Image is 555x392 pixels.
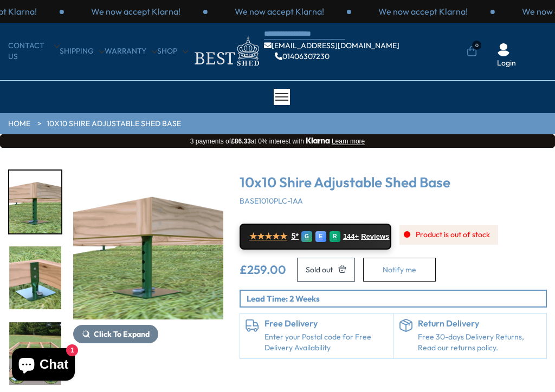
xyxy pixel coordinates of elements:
a: CONTACT US [8,41,60,62]
div: 3 / 3 [351,5,495,17]
span: Reviews [361,232,389,241]
div: 2 / 3 [208,5,351,17]
inbox-online-store-chat: Shopify online store chat [9,348,78,383]
a: Login [497,58,516,69]
p: Free 30-days Delivery Returns, Read our returns policy. [418,332,541,353]
p: We now accept Klarna! [235,5,324,17]
div: 1 / 3 [64,5,208,17]
div: E [315,231,326,242]
span: BASE1010PLC-1AA [240,196,303,206]
div: 1 / 5 [8,169,62,234]
span: Click To Expand [94,329,150,339]
img: Adjustbaseheightlow_2ec8a162-e60b-4cd7-94f9-ace2c889b2b1_200x200.jpg [9,246,61,309]
div: 2 / 5 [8,245,62,310]
span: Sold out [306,266,333,273]
div: 3 / 5 [8,321,62,386]
ins: £259.00 [240,264,286,276]
img: adjustbaseheighthigh_4ade4dbc-cadb-4cd5-9e55-9a095da95859_200x200.jpg [9,171,61,233]
a: 10x10 Shire Adjustable Shed Base [47,119,181,129]
p: Lead Time: 2 Weeks [247,293,546,304]
img: logo [188,34,264,69]
img: Adjustbaseheight2_d3599b39-931d-471b-a050-f097fa9d181a_200x200.jpg [9,322,61,385]
p: We now accept Klarna! [91,5,180,17]
button: Notify me [363,258,436,282]
img: User Icon [497,43,510,56]
a: Shop [157,46,188,57]
button: Add to Cart [297,258,355,282]
span: 0 [472,41,481,50]
div: G [301,231,312,242]
span: ★★★★★ [249,231,287,241]
span: 144+ [343,232,359,241]
a: Warranty [105,46,157,57]
a: 0 [467,46,477,57]
a: Enter your Postal code for Free Delivery Availability [264,332,388,353]
h6: Free Delivery [264,319,388,329]
a: ★★★★★ 5* G E R 144+ Reviews [240,224,391,250]
button: Click To Expand [73,325,158,343]
a: HOME [8,119,30,129]
div: 1 / 5 [73,169,223,386]
h6: Return Delivery [418,319,541,329]
img: 10x10 Shire Adjustable Shed Base [73,169,223,319]
p: We now accept Klarna! [378,5,468,17]
div: Product is out of stock [399,225,498,245]
a: Shipping [60,46,105,57]
a: [EMAIL_ADDRESS][DOMAIN_NAME] [264,42,399,49]
h3: 10x10 Shire Adjustable Shed Base [240,175,547,191]
a: 01406307230 [275,53,330,60]
div: R [330,231,340,242]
